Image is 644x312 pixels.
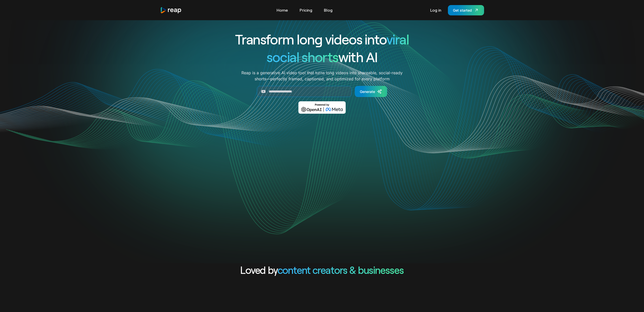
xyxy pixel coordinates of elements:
[267,49,338,65] span: social shorts
[355,86,387,97] a: Generate
[217,30,427,48] h1: Transform long videos into
[217,86,427,97] form: Generate Form
[428,6,444,14] a: Log in
[321,6,335,14] a: Blog
[297,6,315,14] a: Pricing
[278,264,404,276] span: content creators & businesses
[217,48,427,66] h1: with AI
[160,7,182,14] a: home
[298,101,346,114] img: Powered by OpenAI & Meta
[386,31,409,47] span: viral
[241,70,403,82] p: Reap is a generative AI video tool that turns long videos into shareable, social-ready shorts—per...
[448,5,484,15] a: Get started
[274,6,290,14] a: Home
[453,8,472,13] div: Get started
[360,89,375,94] div: Generate
[220,121,424,223] video: Your browser does not support the video tag.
